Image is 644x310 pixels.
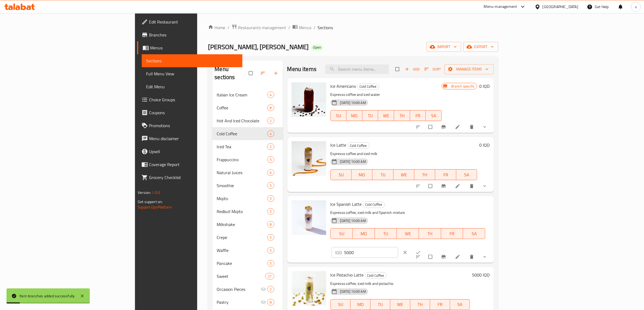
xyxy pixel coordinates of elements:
p: Espresso coffee and iced water [331,91,442,98]
span: Mojito [217,195,267,202]
div: Pancake5 [212,257,283,270]
span: TU [377,230,395,238]
a: Edit menu item [455,124,461,130]
span: SU [333,230,351,238]
p: Espresso coffee, iced milk and pistachio [331,280,470,287]
h6: 5000 IQD [472,271,490,279]
button: WE [394,169,414,180]
span: Occasion Pieces [217,286,261,292]
span: MO [354,171,370,179]
span: Redbull Mojito [217,208,267,215]
div: [GEOGRAPHIC_DATA] [543,4,578,10]
div: items [267,208,274,215]
span: Menu disclaimer [149,135,238,142]
input: search [325,65,389,74]
button: SU [331,228,353,239]
div: items [267,234,274,241]
span: WE [399,230,417,238]
button: sort-choices [412,121,425,133]
img: Ice Spanish Latte [292,200,326,235]
span: 5 [267,235,274,240]
div: items [267,221,274,228]
svg: Inactive section [261,287,266,292]
span: MO [349,112,360,120]
a: Coverage Report [137,158,243,171]
button: delete [466,180,479,192]
span: Cold Coffee [358,83,379,90]
div: items [267,130,274,137]
a: Edit menu item [455,183,461,189]
button: MO [352,169,372,180]
span: import [431,43,457,50]
span: Natural Juices [217,169,267,176]
li: / [313,24,315,31]
span: Coupons [149,109,238,116]
span: TU [365,112,376,120]
span: export [468,43,494,50]
span: [DATE] 10:00 AM [338,100,368,105]
span: Select to update [425,181,437,191]
span: Add [405,66,420,72]
span: Edit Menu [146,83,238,90]
div: items [267,92,274,98]
div: Waffle [217,247,267,254]
button: WE [397,228,419,239]
span: SA [458,171,475,179]
span: TU [375,171,391,179]
p: Espresso coffee, iced milk and Spanish mixture [331,209,486,216]
span: FR [437,171,454,179]
span: TH [417,171,433,179]
button: Sort [423,65,442,73]
button: FR [430,299,450,310]
div: items [267,156,274,163]
span: Select to update [425,252,437,262]
button: show more [479,180,492,192]
button: delete [466,251,479,263]
div: Cold Coffee [363,201,385,208]
span: Frappuccino [217,156,267,163]
span: Ice Latte [331,141,346,149]
a: Coupons [137,106,243,119]
span: SU [333,112,345,120]
div: Coffee8 [212,101,283,114]
span: a [635,4,637,10]
div: items [267,117,274,124]
span: Italian Ice Cream [217,92,267,98]
img: Ice Americano [292,82,326,117]
svg: Show Choices [482,124,487,130]
button: SA [456,169,477,180]
div: Smoothie5 [212,179,283,192]
span: Cold Coffee [217,130,267,137]
button: MO [353,228,375,239]
div: Occasion Pieces2 [212,283,283,296]
div: Coffee [217,105,267,111]
span: Crepe [217,234,267,241]
span: MO [353,301,368,308]
div: Iced Tea2 [212,140,283,153]
button: Branch-specific-item [438,121,451,133]
span: 8 [267,300,274,305]
div: Natural Juices6 [212,166,283,179]
button: ok [412,247,425,258]
div: items [267,247,274,254]
div: Crepe5 [212,231,283,244]
span: Menus [150,45,238,51]
button: FR [410,110,426,121]
span: WE [380,112,392,120]
span: 8 [267,222,274,227]
span: Iced Tea [217,143,267,150]
span: Open [311,45,323,50]
button: import [427,42,461,52]
button: TH [394,110,410,121]
div: Cold Coffee [365,272,387,279]
svg: Show Choices [482,254,487,260]
a: Menu disclaimer [137,132,243,145]
button: TH [419,228,441,239]
span: Menus [299,24,311,31]
div: Sweet27 [212,270,283,283]
h6: 0 IQD [479,82,490,90]
button: Add [404,65,421,73]
p: Espresso coffee and iced milk [331,150,477,157]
